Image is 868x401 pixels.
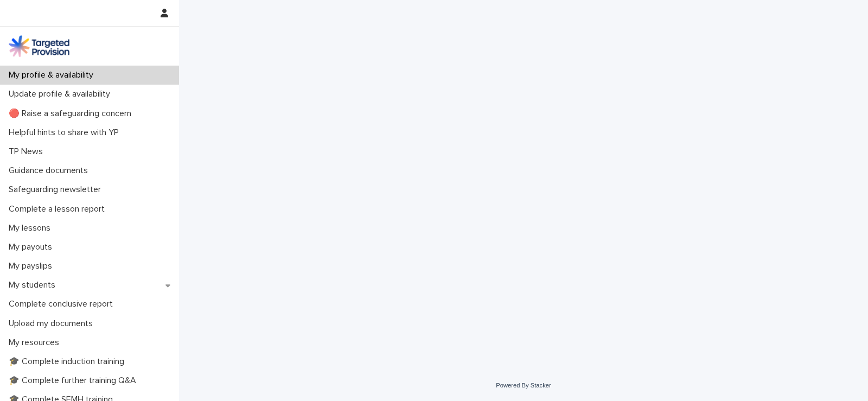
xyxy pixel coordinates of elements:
p: 🎓 Complete further training Q&A [4,375,145,386]
p: My payouts [4,242,61,252]
p: Complete a lesson report [4,204,113,214]
a: Powered By Stacker [496,382,551,389]
p: My payslips [4,261,61,271]
p: Safeguarding newsletter [4,184,110,195]
p: 🎓 Complete induction training [4,357,133,367]
p: Update profile & availability [4,89,119,99]
p: Upload my documents [4,319,101,329]
img: M5nRWzHhSzIhMunXDL62 [9,35,69,57]
p: 🔴 Raise a safeguarding concern [4,109,140,119]
p: Helpful hints to share with YP [4,128,127,138]
p: TP News [4,147,52,157]
p: My resources [4,338,68,348]
p: My profile & availability [4,70,102,80]
p: My students [4,280,64,290]
p: My lessons [4,223,59,233]
p: Guidance documents [4,166,97,176]
p: Complete conclusive report [4,299,122,309]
